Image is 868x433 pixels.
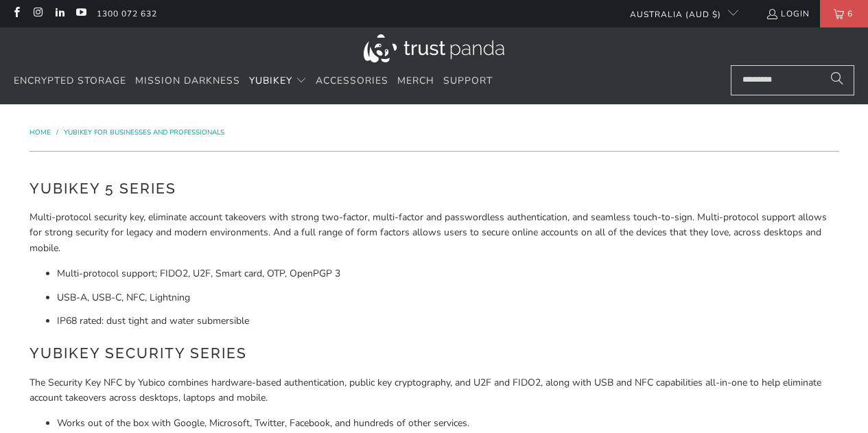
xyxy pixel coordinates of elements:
span: Accessories [316,74,388,87]
a: Mission Darkness [135,65,240,97]
span: Mission Darkness [135,74,240,87]
span: Support [443,74,493,87]
a: Trust Panda Australia on Facebook [10,8,22,19]
img: Trust Panda Australia [364,34,504,62]
span: YubiKey [249,74,292,87]
a: Support [443,65,493,97]
a: Home [30,128,53,137]
li: Multi-protocol support; FIDO2, U2F, Smart card, OTP, OpenPGP 3 [57,266,839,281]
a: YubiKey for Businesses and Professionals [64,128,224,137]
span: / [56,128,58,137]
button: Search [820,65,854,95]
a: Trust Panda Australia on YouTube [75,8,86,19]
input: Search... [731,65,854,95]
nav: Translation missing: en.navigation.header.main_nav [14,65,493,97]
a: Accessories [316,65,388,97]
li: USB-A, USB-C, NFC, Lightning [57,290,839,305]
span: Encrypted Storage [14,74,126,87]
li: Works out of the box with Google, Microsoft, Twitter, Facebook, and hundreds of other services. [57,416,839,431]
p: The Security Key NFC by Yubico combines hardware-based authentication, public key cryptography, a... [30,375,839,406]
a: Encrypted Storage [14,65,126,97]
li: IP68 rated: dust tight and water submersible [57,314,839,329]
a: Trust Panda Australia on Instagram [32,8,43,19]
a: Merch [397,65,434,97]
a: Trust Panda Australia on LinkedIn [54,8,65,19]
a: Login [766,6,810,21]
span: Merch [397,74,434,87]
h2: YubiKey Security Series [30,342,839,364]
summary: YubiKey [249,65,307,97]
h2: YubiKey 5 Series [30,178,839,200]
a: 1300 072 632 [97,6,157,21]
p: Multi-protocol security key, eliminate account takeovers with strong two-factor, multi-factor and... [30,210,839,256]
span: Home [30,128,51,137]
